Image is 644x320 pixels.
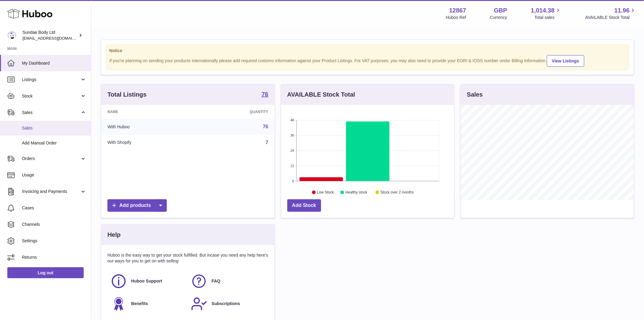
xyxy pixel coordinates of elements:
[290,118,294,122] text: 48
[467,91,483,99] h3: Sales
[287,199,321,212] a: Add Stock
[585,15,637,20] span: AVAILABLE Stock Total
[107,91,147,99] h3: Total Listings
[531,6,562,20] a: 1,014.38 Total sales
[107,231,121,239] h3: Help
[107,252,268,264] p: Huboo is the easy way to get your stock fulfilled. But incase you need any help here's our ways f...
[494,6,507,15] strong: GBP
[110,273,185,290] a: Huboo Support
[22,125,86,131] span: Sales
[22,238,86,244] span: Settings
[101,105,195,119] th: Name
[131,278,162,284] span: Huboo Support
[287,91,355,99] h3: AVAILABLE Stock Total
[22,110,80,116] span: Sales
[446,15,466,20] div: Huboo Ref
[490,15,507,20] div: Currency
[22,172,86,178] span: Usage
[7,31,16,40] img: internalAdmin-12867@internal.huboo.com
[23,36,89,41] span: [EMAIL_ADDRESS][DOMAIN_NAME]
[547,55,584,67] a: View Listings
[101,135,195,151] td: With Shopify
[23,30,77,41] div: Sundae Body Ltd
[22,156,80,162] span: Orders
[449,6,466,15] strong: 12867
[263,124,268,129] a: 76
[109,48,626,54] strong: Notice
[345,190,368,195] text: Healthy stock
[22,77,80,83] span: Listings
[290,149,294,152] text: 24
[7,267,84,278] a: Log out
[290,133,294,137] text: 36
[110,296,185,312] a: Benefits
[22,93,80,99] span: Stock
[317,190,334,195] text: Low Stock
[261,91,268,97] strong: 76
[212,301,240,307] span: Subscriptions
[212,278,220,284] span: FAQ
[534,15,562,20] span: Total sales
[266,140,268,145] a: 7
[109,54,626,67] div: If you're planning on sending your products internationally please add required customs informati...
[22,189,80,194] span: Invoicing and Payments
[22,254,86,260] span: Returns
[292,179,294,183] text: 0
[191,296,265,312] a: Subscriptions
[22,205,86,211] span: Cases
[261,91,268,98] a: 76
[22,222,86,227] span: Channels
[101,119,195,135] td: With Huboo
[585,6,637,20] a: 11.96 AVAILABLE Stock Total
[107,199,167,212] a: Add products
[614,6,630,15] span: 11.96
[380,190,414,195] text: Stock over 2 months
[131,301,148,307] span: Benefits
[531,6,555,15] span: 1,014.38
[191,273,265,290] a: FAQ
[22,140,86,146] span: Add Manual Order
[195,105,275,119] th: Quantity
[22,60,86,66] span: My Dashboard
[290,164,294,168] text: 12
